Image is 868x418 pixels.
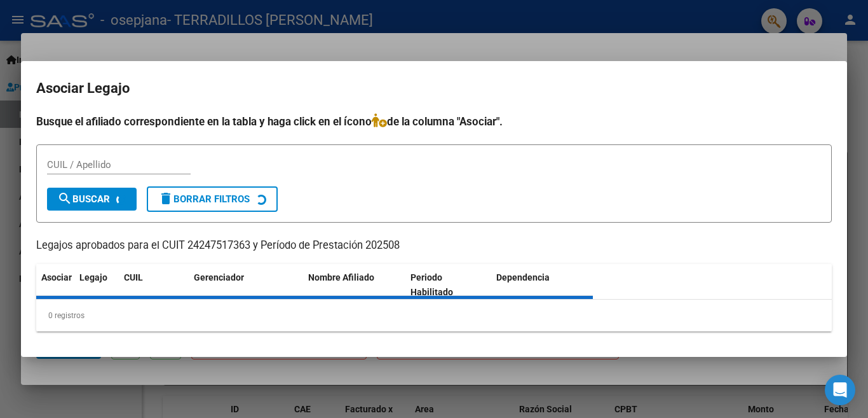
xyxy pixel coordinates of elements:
div: 0 registros [36,300,832,331]
span: Borrar Filtros [158,193,250,205]
div: Open Intercom Messenger [825,375,855,405]
datatable-header-cell: Gerenciador [189,264,303,306]
span: Buscar [57,193,110,205]
mat-icon: search [57,191,72,206]
span: Asociar [41,272,72,282]
span: Periodo Habilitado [410,272,453,297]
button: Buscar [47,188,137,211]
span: Nombre Afiliado [308,272,374,282]
datatable-header-cell: Dependencia [491,264,593,306]
datatable-header-cell: Nombre Afiliado [303,264,405,306]
h2: Asociar Legajo [36,76,832,101]
button: Borrar Filtros [147,186,278,212]
p: Legajos aprobados para el CUIT 24247517363 y Período de Prestación 202508 [36,238,832,254]
mat-icon: delete [158,191,173,206]
span: Legajo [79,272,107,282]
datatable-header-cell: Asociar [36,264,74,306]
h4: Busque el afiliado correspondiente en la tabla y haga click en el ícono de la columna "Asociar". [36,113,832,130]
span: Dependencia [496,272,550,282]
datatable-header-cell: CUIL [119,264,189,306]
span: CUIL [124,272,143,282]
span: Gerenciador [194,272,244,282]
datatable-header-cell: Legajo [74,264,119,306]
datatable-header-cell: Periodo Habilitado [405,264,491,306]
